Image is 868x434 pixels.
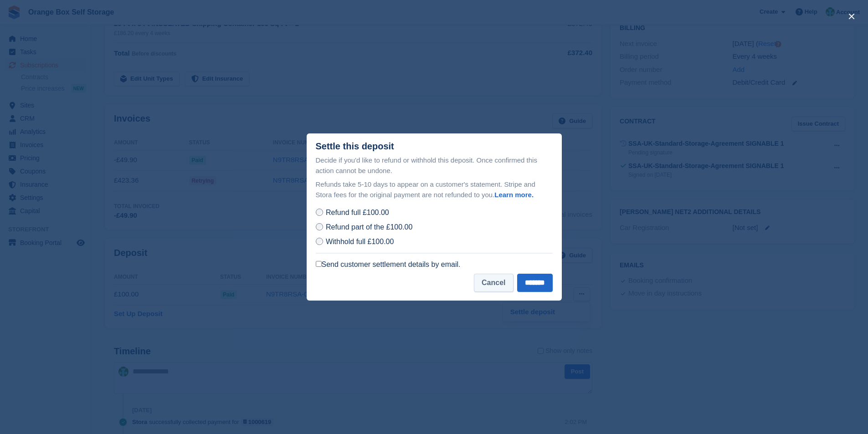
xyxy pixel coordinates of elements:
[316,260,461,269] label: Send customer settlement details by email.
[316,179,553,200] p: Refunds take 5-10 days to appear on a customer's statement. Stripe and Stora fees for the origina...
[326,209,389,216] span: Refund full £100.00
[316,261,322,267] input: Send customer settlement details by email.
[316,155,553,176] p: Decide if you'd like to refund or withhold this deposit. Once confirmed this action cannot be und...
[316,141,394,152] div: Settle this deposit
[844,9,859,24] button: close
[316,238,323,245] input: Withhold full £100.00
[474,274,513,292] button: Cancel
[316,209,323,216] input: Refund full £100.00
[326,238,394,245] span: Withhold full £100.00
[494,191,534,199] a: Learn more.
[316,223,323,230] input: Refund part of the £100.00
[326,223,412,231] span: Refund part of the £100.00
